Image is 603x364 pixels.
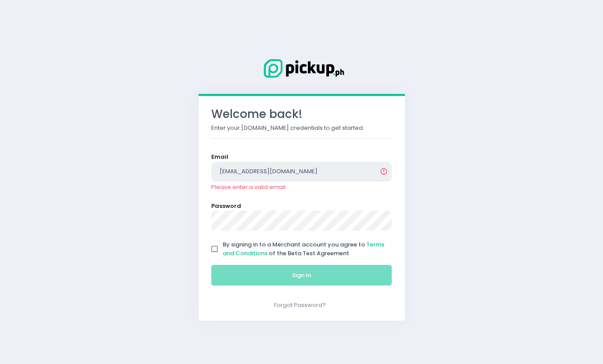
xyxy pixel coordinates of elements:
[211,124,392,132] p: Enter your [DOMAIN_NAME] credentials to get started.
[211,153,228,161] label: Email
[223,240,384,257] span: By signing in to a Merchant account you agree to of the Beta Test Agreement
[211,265,392,286] button: Sign In
[258,57,346,79] img: Logo
[211,162,392,182] input: Email
[211,183,392,192] div: Please enter a valid email
[223,240,384,257] a: Terms and Conditions
[292,271,311,279] span: Sign In
[211,202,241,211] label: Password
[274,301,326,309] a: Forgot Password?
[211,107,392,121] h3: Welcome back!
